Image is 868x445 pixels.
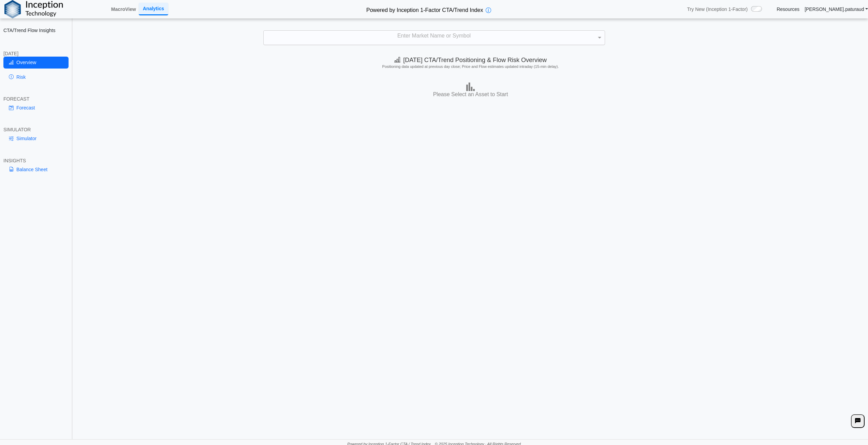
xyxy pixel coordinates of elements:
[3,133,69,144] a: Simulator
[108,3,139,15] a: MacroView
[3,102,69,114] a: Forecast
[3,96,69,102] div: FORECAST
[3,164,69,175] a: Balance Sheet
[777,6,799,12] a: Resources
[3,127,69,133] div: SIMULATOR
[3,50,69,57] div: [DATE]
[3,57,69,68] a: Overview
[3,27,69,33] h2: CTA/Trend Flow Insights
[805,6,868,12] a: [PERSON_NAME].paturaud
[364,4,486,14] h2: Powered by Inception 1-Factor CTA/Trend Index
[3,71,69,83] a: Risk
[75,91,866,98] h3: Please Select an Asset to Start
[77,64,864,69] h5: Positioning data updated at previous day close; Price and Flow estimates updated intraday (15-min...
[3,158,69,164] div: INSIGHTS
[687,6,748,12] span: Try New (Inception 1-Factor)
[139,3,168,15] a: Analytics
[466,83,475,91] img: bar-chart.png
[264,31,605,45] div: Enter Market Name or Symbol
[394,57,547,63] span: [DATE] CTA/Trend Positioning & Flow Risk Overview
